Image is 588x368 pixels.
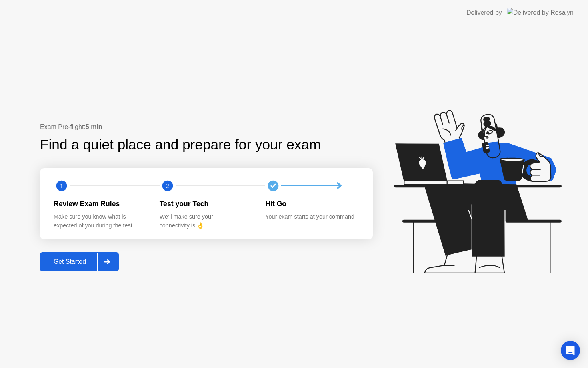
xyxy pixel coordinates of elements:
[160,199,253,209] div: Test your Tech
[40,252,119,271] button: Get Started
[507,8,574,17] img: Delivered by Rosalyn
[166,182,169,189] text: 2
[40,134,322,155] div: Find a quiet place and prepare for your exam
[561,341,580,360] div: Open Intercom Messenger
[160,213,253,230] div: We’ll make sure your connectivity is 👌
[54,213,147,230] div: Make sure you know what is expected of you during the test.
[40,122,373,132] div: Exam Pre-flight:
[60,182,63,189] text: 1
[54,199,147,209] div: Review Exam Rules
[86,123,102,130] b: 5 min
[265,213,358,221] div: Your exam starts at your command
[265,199,358,209] div: Hit Go
[466,8,502,18] div: Delivered by
[42,258,97,265] div: Get Started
